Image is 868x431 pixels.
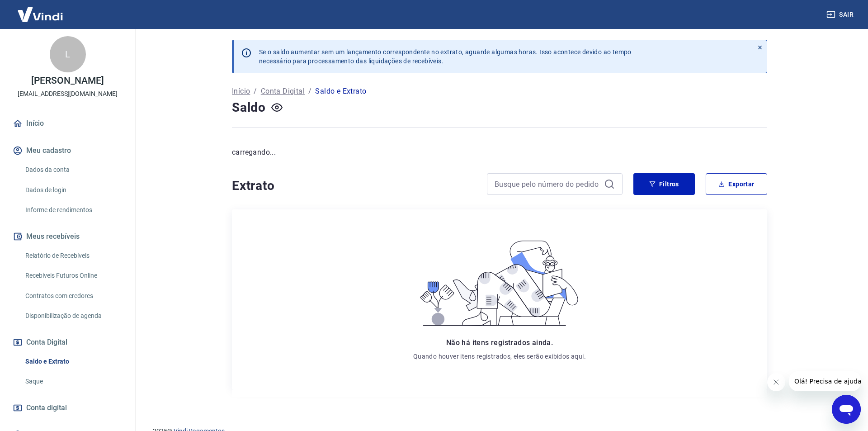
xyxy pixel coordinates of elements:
[5,6,76,14] span: Olá! Precisa de ajuda?
[11,114,124,133] a: Início
[232,99,266,117] h4: Saldo
[261,86,305,97] a: Conta Digital
[11,332,124,352] button: Conta Digital
[11,227,124,246] button: Meus recebíveis
[50,36,86,72] div: L
[22,307,124,325] a: Disponibilização de agenda
[22,352,124,371] a: Saldo e Extrato
[232,86,250,97] a: Início
[825,6,857,23] button: Sair
[22,246,124,265] a: Relatório de Recebíveis
[633,173,695,195] button: Filtros
[11,0,70,28] img: Vindi
[22,372,124,391] a: Saque
[232,177,476,195] h4: Extrato
[706,173,767,195] button: Exportar
[232,147,767,158] p: carregando...
[22,287,124,305] a: Contratos com credores
[495,177,600,191] input: Busque pelo número do pedido
[11,141,124,161] button: Meu cadastro
[18,89,118,99] p: [EMAIL_ADDRESS][DOMAIN_NAME]
[22,266,124,285] a: Recebíveis Futuros Online
[22,201,124,219] a: Informe de rendimentos
[315,86,366,97] p: Saldo e Extrato
[11,398,124,418] a: Conta digital
[767,373,785,391] iframe: Fechar mensagem
[413,352,586,361] p: Quando houver itens registrados, eles serão exibidos aqui.
[446,338,553,347] span: Não há itens registrados ainda.
[22,181,124,199] a: Dados de login
[254,86,257,97] p: /
[259,47,632,66] p: Se o saldo aumentar sem um lançamento correspondente no extrato, aguarde algumas horas. Isso acon...
[22,161,124,179] a: Dados da conta
[308,86,311,97] p: /
[832,395,861,424] iframe: Botão para abrir a janela de mensagens
[26,402,67,414] span: Conta digital
[31,76,104,85] p: [PERSON_NAME]
[789,371,861,391] iframe: Mensagem da empresa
